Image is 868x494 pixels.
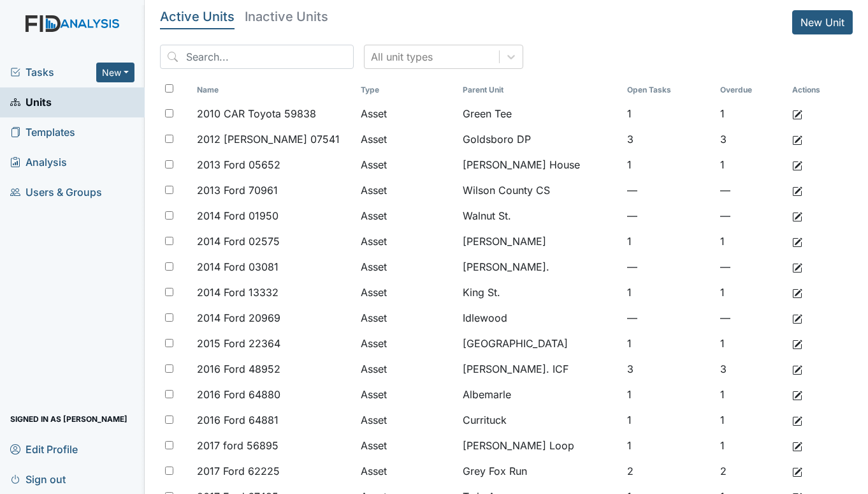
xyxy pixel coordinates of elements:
span: 2013 Ford 70961 [197,183,278,198]
td: 1 [622,331,715,356]
td: Asset [356,356,458,382]
td: 1 [715,152,787,177]
td: 1 [715,228,787,254]
td: — [622,203,715,228]
td: Grey Fox Run [458,458,622,484]
a: Tasks [10,64,96,80]
td: 2 [622,458,715,484]
input: Search... [160,45,354,69]
span: Analysis [10,153,67,172]
h5: Inactive Units [245,10,328,23]
td: 1 [715,433,787,458]
a: New Unit [792,10,853,34]
td: 1 [622,407,715,433]
span: Edit Profile [10,439,78,459]
td: 3 [622,126,715,152]
span: 2014 Ford 13332 [197,285,278,300]
th: Toggle SortBy [715,79,787,101]
td: Asset [356,280,458,305]
td: Albemarle [458,382,622,407]
td: Asset [356,458,458,484]
td: 1 [715,331,787,356]
td: [GEOGRAPHIC_DATA] [458,331,622,356]
th: Toggle SortBy [192,79,356,101]
td: Currituck [458,407,622,433]
span: 2014 Ford 01950 [197,208,278,223]
span: 2016 Ford 48952 [197,361,280,377]
td: 1 [622,152,715,177]
div: All unit types [371,49,433,64]
td: Asset [356,433,458,458]
span: Signed in as [PERSON_NAME] [10,409,127,429]
span: 2013 Ford 05652 [197,157,280,172]
td: 1 [622,101,715,126]
td: — [715,177,787,203]
span: 2017 Ford 62225 [197,463,280,479]
td: 1 [715,382,787,407]
span: Templates [10,123,75,142]
td: Green Tee [458,101,622,126]
th: Toggle SortBy [458,79,622,101]
input: Toggle All Rows Selected [165,84,173,93]
span: 2010 CAR Toyota 59838 [197,106,316,121]
td: [PERSON_NAME]. ICF [458,356,622,382]
td: 3 [715,126,787,152]
td: [PERSON_NAME]. [458,254,622,280]
td: 3 [715,356,787,382]
td: — [715,203,787,228]
th: Toggle SortBy [356,79,458,101]
span: Users & Groups [10,183,102,202]
th: Actions [787,79,851,101]
td: Asset [356,101,458,126]
td: 1 [622,382,715,407]
td: 1 [715,101,787,126]
td: Asset [356,382,458,407]
td: Asset [356,407,458,433]
td: — [715,254,787,280]
td: Asset [356,254,458,280]
td: [PERSON_NAME] Loop [458,433,622,458]
span: 2012 [PERSON_NAME] 07541 [197,131,340,147]
td: Wilson County CS [458,177,622,203]
td: Asset [356,126,458,152]
span: 2014 Ford 03081 [197,259,278,274]
td: 2 [715,458,787,484]
td: Asset [356,152,458,177]
td: [PERSON_NAME] House [458,152,622,177]
td: — [715,305,787,331]
span: 2016 Ford 64881 [197,412,278,428]
td: 1 [715,407,787,433]
td: Asset [356,177,458,203]
td: — [622,177,715,203]
span: 2015 Ford 22364 [197,336,280,351]
td: 1 [622,228,715,254]
td: Asset [356,331,458,356]
td: Goldsboro DP [458,126,622,152]
span: Sign out [10,469,66,489]
td: Asset [356,228,458,254]
span: 2016 Ford 64880 [197,387,280,402]
button: New [96,63,134,82]
td: 1 [622,280,715,305]
td: — [622,305,715,331]
td: 1 [715,280,787,305]
td: Asset [356,305,458,331]
span: 2017 ford 56895 [197,438,278,453]
td: Idlewood [458,305,622,331]
td: Walnut St. [458,203,622,228]
td: King St. [458,280,622,305]
td: 1 [622,433,715,458]
span: 2014 Ford 20969 [197,310,280,326]
td: Asset [356,203,458,228]
td: 3 [622,356,715,382]
span: Units [10,93,52,112]
span: 2014 Ford 02575 [197,234,280,249]
th: Toggle SortBy [622,79,715,101]
td: [PERSON_NAME] [458,228,622,254]
h5: Active Units [160,10,235,23]
td: — [622,254,715,280]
